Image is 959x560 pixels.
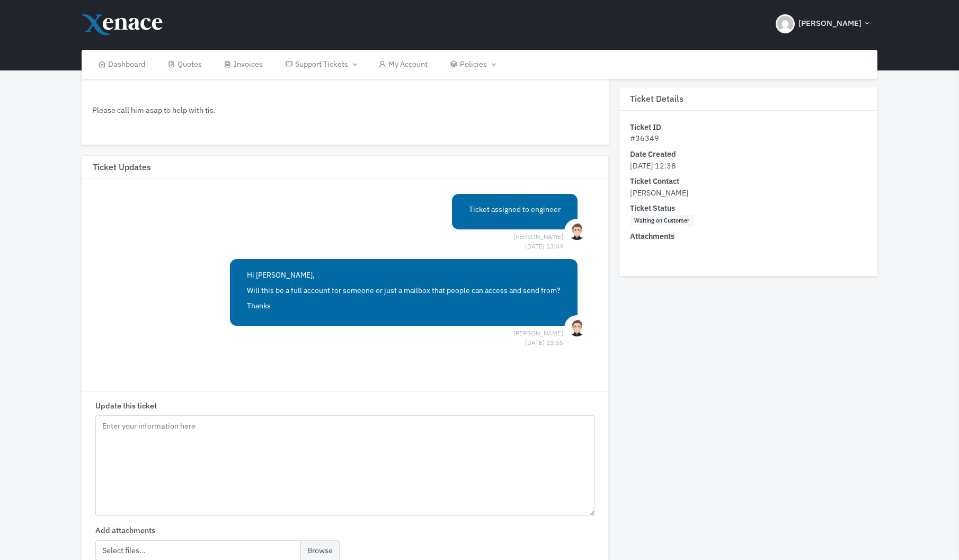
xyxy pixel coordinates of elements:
p: Please call him asap to help with tis. [92,104,598,116]
span: [PERSON_NAME] [DATE] 13:44 [513,232,563,242]
p: Hi [PERSON_NAME], [247,270,561,281]
span: [PERSON_NAME] [DATE] 13:55 [513,328,563,338]
dt: Ticket Status [630,203,867,215]
a: My Account [367,50,439,79]
a: Dashboard [87,50,156,79]
p: Ticket assigned to engineer [469,204,561,215]
label: Add attachments [95,525,155,536]
button: [PERSON_NAME] [769,5,877,42]
p: Thanks [247,300,561,312]
dt: Date Created [630,148,867,160]
h3: Ticket Details [619,87,877,111]
span: [DATE] 12:38 [630,161,676,171]
a: Quotes [156,50,213,79]
h3: Ticket Updates [82,156,608,179]
dt: Attachments [630,231,867,243]
span: [PERSON_NAME] [630,188,689,198]
label: Update this ticket [95,400,157,412]
p: Will this be a full account for someone or just a mailbox that people can access and send from? [247,285,561,296]
dt: Ticket ID [630,121,867,133]
span: #36349 [630,134,659,144]
span: [PERSON_NAME] [798,17,862,30]
span: Waiting on Customer [630,215,694,227]
a: Support Tickets [274,50,367,79]
a: Policies [439,50,506,79]
img: Header Avatar [776,14,795,33]
a: Invoices [212,50,274,79]
dt: Ticket Contact [630,176,867,188]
